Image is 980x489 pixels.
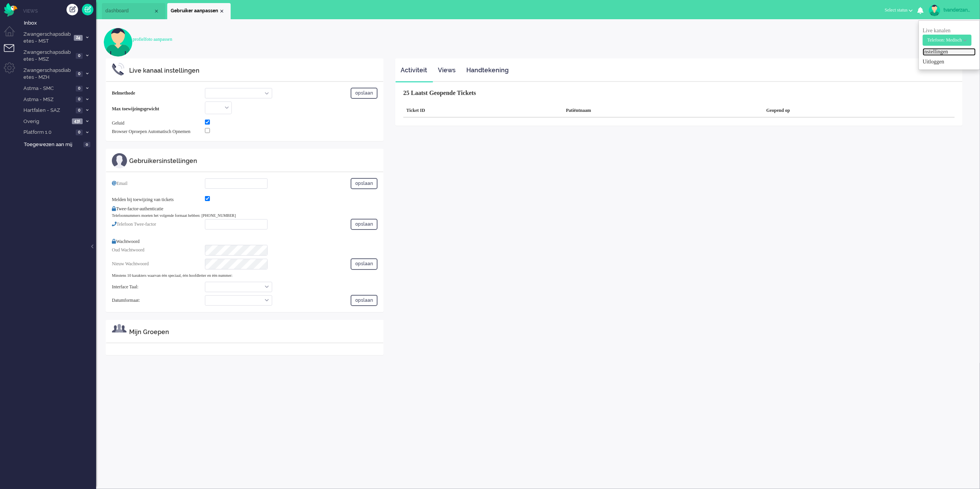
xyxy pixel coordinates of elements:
[105,8,153,14] span: dashboard
[927,5,972,16] a: tvanderzandenvpk1
[461,61,514,80] a: Handtekening
[433,61,461,80] a: Views
[112,273,233,278] small: Minstens 10 karakters waarvan één speciaal, één hoofdletter en één nummer:
[351,178,378,189] button: opslaan
[72,118,83,124] span: 431
[351,295,378,306] button: opslaan
[23,8,96,14] li: Views
[22,67,73,81] span: Zwangerschapsdiabetes - MZH
[943,6,972,14] div: tvanderzandenvpk1
[923,58,976,66] a: Uitloggen
[4,3,17,17] img: flow_omnibird.svg
[171,8,219,14] span: Gebruiker aanpassen
[351,88,378,99] button: opslaan
[83,142,90,148] span: 0
[923,48,976,56] a: Instellingen
[74,35,83,41] span: 24
[82,4,93,15] a: Quick Ticket
[112,235,378,245] div: Wachtwoord
[219,8,225,14] div: Close tab
[76,53,83,59] span: 0
[885,7,908,13] span: Select status
[112,180,205,192] div: Email
[22,107,73,114] span: Hartfalen - SAZ
[133,37,172,42] a: profielfoto aanpassen
[22,96,73,103] span: Astma - MSZ
[923,35,972,46] button: Telefoon: Medisch
[76,108,83,113] span: 0
[22,140,96,148] a: Toegewezen aan mij 0
[112,297,205,304] div: Datumformaat:
[4,26,21,43] li: Dashboard menu
[167,3,231,19] li: user46
[112,196,205,203] div: Melden bij toewijzing van tickets
[112,120,205,126] div: Geluid
[102,3,165,19] li: Dashboard
[4,5,17,11] a: Omnidesk
[351,258,378,269] button: opslaan
[22,18,96,27] a: Inbox
[22,31,72,45] span: Zwangerschapsdiabetes - MST
[4,62,21,80] li: Admin menu
[112,153,127,168] img: ic_m_profile.svg
[129,157,378,166] div: Gebruikersinstellingen
[129,67,378,75] div: Live kanaal instellingen
[129,328,378,337] div: Mijn Groepen
[112,106,159,111] b: Max toewijzingsgewicht
[112,206,378,212] div: Twee-factor-authenticatie
[403,90,476,96] b: 25 Laatst Geopende Tickets
[67,4,78,15] div: Creëer ticket
[76,130,83,135] span: 0
[112,90,135,96] b: Belmethode
[112,261,149,266] span: Nieuw Wachtwoord
[112,284,205,290] div: Interface Taal:
[22,49,73,63] span: Zwangerschapsdiabetes - MSZ
[76,96,83,102] span: 0
[112,324,126,333] img: ic_m_group.svg
[4,44,21,62] li: Tickets menu
[22,118,70,125] span: Overig
[880,2,917,19] li: Select status
[923,28,972,43] span: Live kanalen
[403,104,563,118] div: Ticket ID
[351,219,378,230] button: opslaan
[22,129,73,136] span: Platform 1.0
[104,28,133,57] img: user.svg
[76,86,83,91] span: 0
[929,5,940,16] img: avatar
[396,61,432,80] a: Activiteit
[112,63,125,76] img: ic_m_phone_settings.svg
[22,85,73,92] span: Astma - SMC
[563,104,763,118] div: Patiëntnaam
[153,8,160,14] div: Close tab
[880,5,917,16] button: Select status
[112,128,205,135] div: Browser Oproepen Automatisch Opnemen
[24,20,96,27] span: Inbox
[763,104,955,118] div: Geopend op
[24,141,81,148] span: Toegewezen aan mij
[76,71,83,77] span: 0
[112,213,236,218] small: Telefoonnummers moeten het volgende formaat hebben: [PHONE_NUMBER]
[927,37,962,43] span: Telefoon: Medisch
[112,247,144,253] span: Oud Wachtwoord
[112,221,205,233] div: Telefoon Twee-factor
